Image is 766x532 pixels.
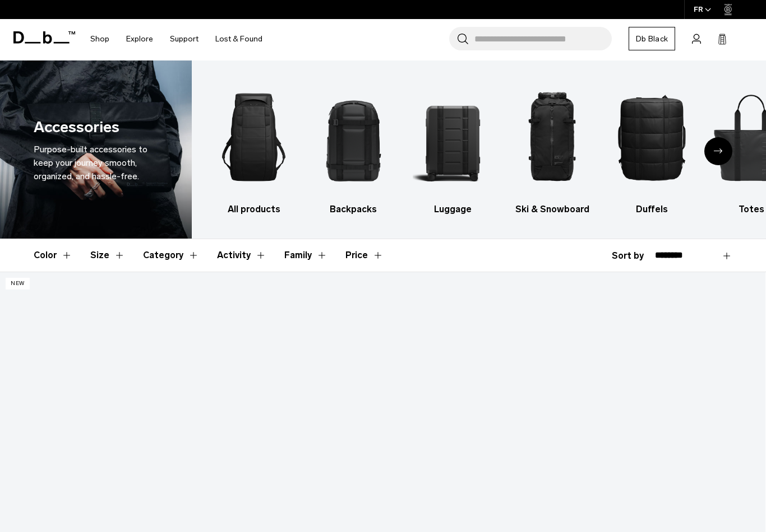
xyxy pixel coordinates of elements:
[82,19,271,59] nav: Main Navigation
[629,27,675,50] a: Db Black
[704,137,732,165] div: Next slide
[284,239,327,272] button: Toggle Filter
[214,77,294,216] a: Db All products
[90,19,109,59] a: Shop
[513,77,592,216] li: 4 / 10
[126,19,153,59] a: Explore
[170,19,199,59] a: Support
[6,278,30,290] p: New
[143,239,199,272] button: Toggle Filter
[345,239,384,272] button: Toggle Price
[413,77,492,216] a: Db Luggage
[612,77,691,216] a: Db Duffels
[513,77,592,216] a: Db Ski & Snowboard
[313,77,393,216] a: Db Backpacks
[34,143,158,183] div: Purpose-built accessories to keep your journey smooth, organized, and hassle-free.
[513,77,592,197] img: Db
[612,77,691,216] li: 5 / 10
[413,77,492,197] img: Db
[90,239,125,272] button: Toggle Filter
[214,77,294,197] img: Db
[612,203,691,216] h3: Duffels
[313,203,393,216] h3: Backpacks
[612,77,691,197] img: Db
[217,239,266,272] button: Toggle Filter
[214,77,294,216] li: 1 / 10
[34,116,119,139] h1: Accessories
[313,77,393,216] li: 2 / 10
[413,77,492,216] li: 3 / 10
[413,203,492,216] h3: Luggage
[313,77,393,197] img: Db
[513,203,592,216] h3: Ski & Snowboard
[34,239,72,272] button: Toggle Filter
[214,203,294,216] h3: All products
[215,19,262,59] a: Lost & Found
